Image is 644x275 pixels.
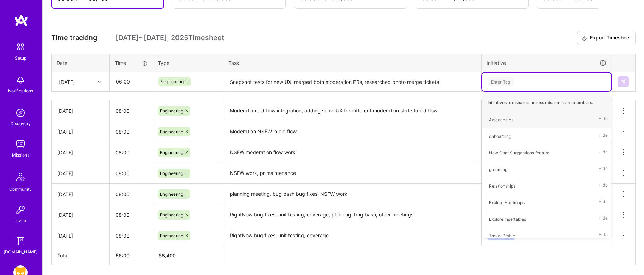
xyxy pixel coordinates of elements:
input: HH:MM [110,102,153,120]
div: [DOMAIN_NAME] [4,248,38,256]
img: setup [13,39,28,54]
img: discovery [13,106,28,120]
img: Community [12,169,29,185]
input: HH:MM [110,164,153,183]
span: [DATE] - [DATE] , 2025 Timesheet [115,33,224,42]
th: Date [52,54,110,72]
div: [DATE] [57,107,104,115]
i: icon Chevron [97,80,101,84]
div: [DATE] [57,232,104,239]
input: HH:MM [110,206,153,224]
div: grooming [489,166,507,173]
span: Hide [598,148,608,158]
div: onboarding [489,133,511,140]
button: Export Timesheet [577,31,636,45]
div: Relationships [489,182,515,190]
div: Community [9,185,32,193]
span: Hide [598,198,608,207]
div: Initiatives are shared across mission team members. [482,94,611,111]
div: [DATE] [57,190,104,198]
span: Engineering [160,150,183,155]
input: HH:MM [110,72,152,91]
img: guide book [13,234,28,248]
span: right now [489,233,508,238]
div: [DATE] [57,170,104,177]
div: Missions [12,151,29,159]
span: Hide [598,231,608,240]
img: Submit [620,79,626,85]
input: HH:MM [110,185,153,203]
div: Explore Insertables [489,215,526,223]
input: HH:MM [110,143,153,162]
textarea: NSFW moderation flow work [224,143,481,162]
div: Discovery [11,120,31,127]
textarea: RightNow bug fixes, unit testing, coverage, planning, bug bash, other meetings [224,205,481,225]
span: Hide [598,165,608,174]
span: Engineering [160,191,183,197]
div: Initiative [487,59,607,67]
div: Travel Profile [489,232,515,239]
textarea: RightNow bug fixes, unit testing, coverage [224,226,481,245]
span: Engineering [160,171,183,176]
div: Explore Heatmaps [489,199,525,206]
span: Engineering [160,108,183,114]
span: Hide [598,181,608,191]
th: Type [153,54,223,72]
span: Engineering [160,79,184,84]
div: [DATE] [57,128,104,135]
th: 56:00 [110,246,153,265]
span: Hide [598,115,608,124]
div: [DATE] [57,211,104,219]
span: Engineering [160,233,183,238]
div: [DATE] [59,78,75,85]
span: Engineering [160,129,183,134]
span: $ 8,400 [159,252,176,258]
textarea: Snapshot tests for new UX, merged both moderation PRs, researched photo merge tickets [224,73,481,91]
div: Notifications [8,87,33,94]
div: [DATE] [57,149,104,156]
div: New Chat Suggestions feature [489,149,549,157]
img: Invite [13,203,28,217]
input: HH:MM [110,226,153,245]
span: Time tracking [51,33,97,42]
div: Adjacencies [489,116,513,123]
img: logo [14,14,28,27]
i: icon Download [582,35,587,42]
div: Invite [15,217,26,224]
img: bell [13,73,28,87]
th: Task [223,54,482,72]
textarea: Moderation NSFW in old flow [224,122,481,141]
img: teamwork [13,137,28,151]
th: Total [52,246,110,265]
span: Engineering [160,212,183,218]
span: Hide [598,132,608,141]
textarea: NSFW work, pr maintenance [224,164,481,183]
span: Hide [598,214,608,224]
textarea: planning meeting, bug bash bug fixes, NSFW work [224,184,481,204]
input: HH:MM [110,122,153,141]
div: Enter Tag [488,76,514,87]
textarea: Moderation old flow integration, adding some UX for different moderation state to old flow [224,101,481,121]
div: Time [115,59,148,67]
div: Setup [15,54,26,62]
